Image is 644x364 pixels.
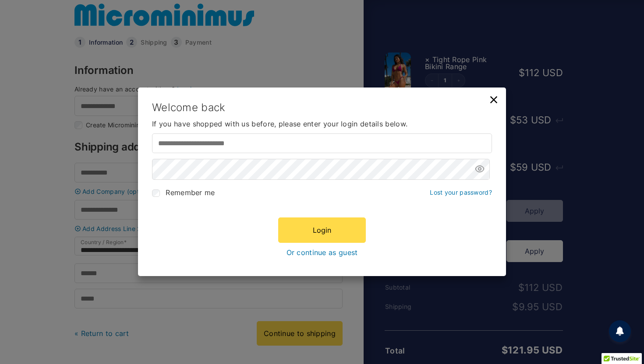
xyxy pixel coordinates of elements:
[278,217,366,243] button: Login
[152,189,160,197] input: Remember me
[166,189,215,197] span: Remember me
[152,101,492,114] h3: Welcome back
[287,248,358,256] a: Or continue as guest
[430,189,492,196] a: Lost your password?
[152,119,407,128] span: If you have shopped with us before, please enter your login details below.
